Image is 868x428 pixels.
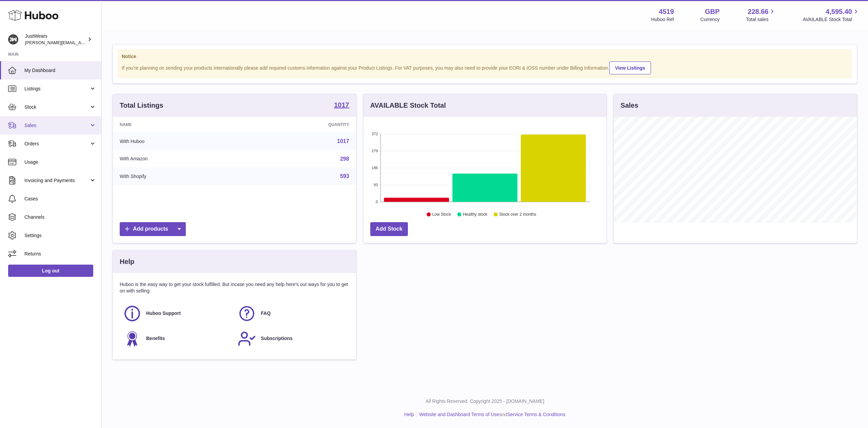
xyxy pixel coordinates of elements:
span: Huboo Support [146,310,181,317]
h3: Help [120,257,134,266]
text: 0 [376,200,378,204]
a: 298 [340,156,349,162]
a: 593 [340,173,349,179]
h3: Total Listings [120,101,163,110]
a: FAQ [238,304,346,323]
span: Benefits [146,335,165,342]
span: Cases [24,196,96,202]
a: Add products [120,222,186,236]
a: Subscriptions [238,329,346,348]
a: 1017 [334,102,349,110]
a: Help [405,412,414,417]
td: With Huboo [113,132,246,150]
div: Currency [701,16,720,23]
td: With Shopify [113,167,246,185]
span: Sales [24,122,89,129]
strong: GBP [705,7,719,16]
text: 93 [374,183,378,187]
a: Log out [8,265,93,277]
div: Huboo Ref [651,16,674,23]
a: 228.66 Total sales [746,7,776,23]
a: Add Stock [370,222,408,236]
p: All Rights Reserved. Copyright 2025 - [DOMAIN_NAME] [107,398,863,405]
span: My Dashboard [24,67,96,74]
span: Stock [24,104,89,110]
span: [PERSON_NAME][EMAIL_ADDRESS][DOMAIN_NAME] [25,40,136,45]
span: Listings [24,86,89,92]
th: Quantity [246,117,356,132]
a: Website and Dashboard Terms of Use [419,412,499,417]
a: 4,595.40 AVAILABLE Stock Total [803,7,860,23]
text: Healthy stock [463,212,488,217]
span: Returns [24,251,96,257]
th: Name [113,117,246,132]
a: Huboo Support [123,304,231,323]
p: Huboo is the easy way to get your stock fulfilled. But incase you need any help here's our ways f... [120,281,349,294]
td: With Amazon [113,150,246,168]
span: Usage [24,159,96,165]
div: If you're planning on sending your products internationally please add required customs informati... [122,60,848,74]
a: 1017 [337,138,349,144]
text: 372 [372,132,378,136]
text: 279 [372,149,378,153]
text: Stock over 2 months [499,212,536,217]
span: 228.66 [748,7,768,16]
h3: AVAILABLE Stock Total [370,101,446,110]
a: Service Terms & Conditions [507,412,566,417]
span: Orders [24,141,89,147]
li: and [417,411,565,418]
span: Channels [24,214,96,220]
span: AVAILABLE Stock Total [803,16,860,23]
a: Benefits [123,329,231,348]
span: Total sales [746,16,776,23]
span: FAQ [261,310,271,317]
a: View Listings [609,61,651,74]
strong: 4519 [659,7,674,16]
div: JustWears [25,33,86,46]
span: Subscriptions [261,335,292,342]
text: Low Stock [432,212,451,217]
span: 4,595.40 [826,7,852,16]
span: Settings [24,232,96,239]
h3: Sales [620,101,638,110]
strong: 1017 [334,102,349,108]
img: josh@just-wears.com [8,34,18,44]
text: 186 [372,166,378,170]
span: Invoicing and Payments [24,177,89,184]
strong: Notice [122,53,848,60]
